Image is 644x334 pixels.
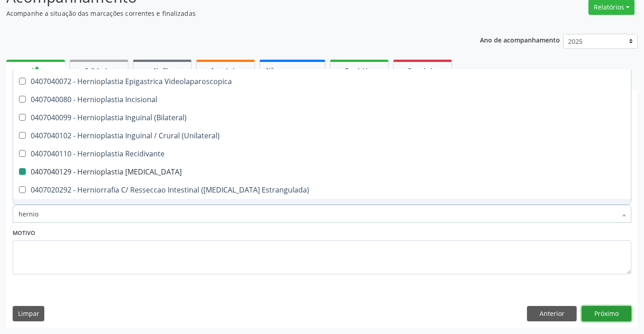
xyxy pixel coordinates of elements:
[31,65,41,75] div: person_add
[266,66,319,74] span: Não compareceram
[582,306,631,321] button: Próximo
[85,66,113,74] span: Solicitados
[13,226,35,240] label: Motivo
[19,96,625,103] div: 0407040080 - Hernioplastia Incisional
[19,78,625,85] div: 0407040072 - Hernioplastia Epigastrica Videolaparoscopica
[345,66,373,74] span: Resolvidos
[19,168,625,175] div: 0407040129 - Hernioplastia [MEDICAL_DATA]
[19,150,625,157] div: 0407040110 - Hernioplastia Recidivante
[154,66,171,74] span: Na fila
[19,132,625,139] div: 0407040102 - Hernioplastia Inguinal / Crural (Unilateral)
[408,66,438,74] span: Cancelados
[19,186,625,193] div: 0407020292 - Herniorrafia C/ Resseccao Intestinal ([MEDICAL_DATA] Estrangulada)
[211,66,240,74] span: Agendados
[19,114,625,121] div: 0407040099 - Hernioplastia Inguinal (Bilateral)
[480,34,560,45] p: Ano de acompanhamento
[19,205,616,223] input: Buscar por procedimentos
[527,306,577,321] button: Anterior
[6,9,448,18] p: Acompanhe a situação das marcações correntes e finalizadas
